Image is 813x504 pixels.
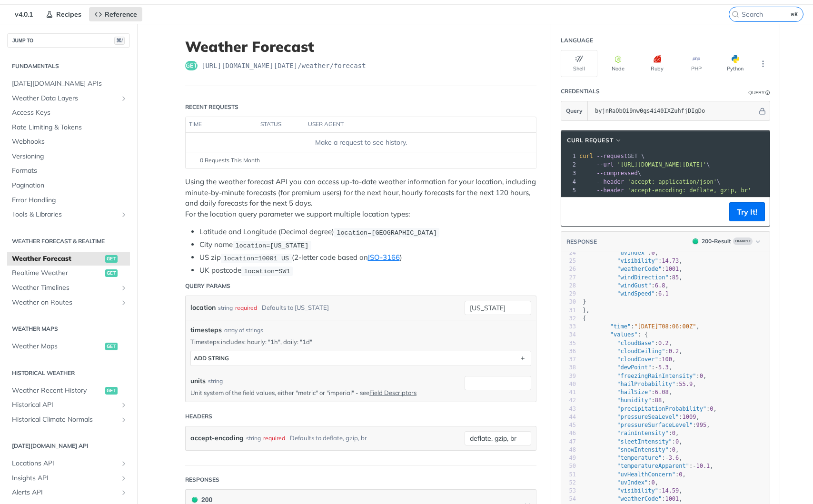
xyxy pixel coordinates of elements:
a: Versioning [7,149,130,164]
button: Node [600,50,636,77]
span: \ [579,161,710,168]
div: 26 [561,265,576,273]
a: Error Handling [7,193,130,208]
th: user agent [305,117,517,132]
kbd: ⌘K [789,10,801,19]
span: : , [583,487,683,494]
span: "cloudCeiling" [617,348,665,355]
span: : , [583,266,683,272]
span: : , [583,430,679,436]
p: Timesteps includes: hourly: "1h", daily: "1d" [190,337,531,346]
h2: Weather Forecast & realtime [7,237,130,246]
span: 10.1 [696,463,710,469]
div: Responses [185,475,219,484]
div: 54 [561,495,576,503]
span: 14.59 [662,487,679,494]
a: Tools & LibrariesShow subpages for Tools & Libraries [7,208,130,222]
span: Tools & Libraries [12,210,118,219]
button: 200200-ResultExample [688,237,765,246]
button: Show subpages for Insights API [120,474,128,482]
div: 29 [561,290,576,298]
span: Historical API [12,400,118,410]
span: 0 [672,430,675,436]
span: \ [579,170,641,177]
span: : , [583,364,672,371]
label: location [190,301,216,315]
span: Weather Data Layers [12,94,118,103]
span: get [105,387,118,395]
span: : , [583,257,683,264]
span: 'accept-encoding: deflate, gzip, br' [627,187,751,194]
span: "sleetIntensity" [617,438,672,445]
span: https://api.tomorrow.io/v4/weather/forecast [201,61,366,70]
button: Shell [561,50,597,77]
a: Weather Recent Historyget [7,384,130,398]
div: 31 [561,306,576,315]
span: 'accept: application/json' [627,178,717,185]
span: "humidity" [617,397,651,404]
span: "weatherCode" [617,495,662,502]
span: : , [583,373,706,379]
div: 3 [561,169,577,178]
div: Recent Requests [185,103,238,111]
span: Weather Forecast [12,254,103,264]
th: time [186,117,257,132]
div: 25 [561,257,576,265]
span: Alerts API [12,488,118,497]
label: accept-encoding [190,431,244,445]
div: 5 [561,186,577,195]
span: "hailSize" [617,389,651,395]
span: : , [583,356,675,363]
div: 53 [561,487,576,495]
a: [DATE][DOMAIN_NAME] APIs [7,77,130,91]
a: Reference [89,7,142,21]
div: 40 [561,380,576,388]
span: : , [583,471,686,478]
div: string [246,431,261,445]
div: Language [561,36,593,45]
button: More Languages [756,57,770,71]
div: 34 [561,331,576,339]
span: }, [583,307,590,314]
div: 45 [561,421,576,429]
span: "visibility" [617,257,658,264]
span: Example [733,237,753,245]
span: 0 [675,438,679,445]
div: 39 [561,372,576,380]
span: : , [583,282,669,289]
button: ADD string [191,351,531,366]
div: 24 [561,249,576,257]
span: "dewPoint" [617,364,651,371]
span: : , [583,479,658,486]
span: 5.3 [658,364,669,371]
div: 51 [561,471,576,479]
span: : , [583,446,679,453]
span: Weather Recent History [12,386,103,395]
span: "snowIntensity" [617,446,668,453]
a: Access Keys [7,106,130,120]
svg: Search [732,10,739,18]
span: 0 [710,405,713,412]
span: : , [583,422,710,428]
span: - [655,364,658,371]
a: Recipes [40,7,87,21]
span: "uvIndex" [617,249,648,256]
div: 44 [561,413,576,421]
span: "windDirection" [617,274,668,281]
span: location=SW1 [244,267,290,275]
div: 28 [561,282,576,290]
span: GET \ [579,153,644,159]
h2: Weather Maps [7,325,130,333]
button: Show subpages for Historical API [120,401,128,409]
span: "pressureSurfaceLevel" [617,422,693,428]
span: Realtime Weather [12,268,103,278]
a: Webhooks [7,135,130,149]
button: Show subpages for Weather Timelines [120,284,128,292]
button: Show subpages for Locations API [120,460,128,467]
div: 48 [561,446,576,454]
span: : , [583,274,683,281]
button: cURL Request [564,136,625,145]
span: "freezingRainIntensity" [617,373,696,379]
span: : , [583,495,683,502]
span: Webhooks [12,137,128,147]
